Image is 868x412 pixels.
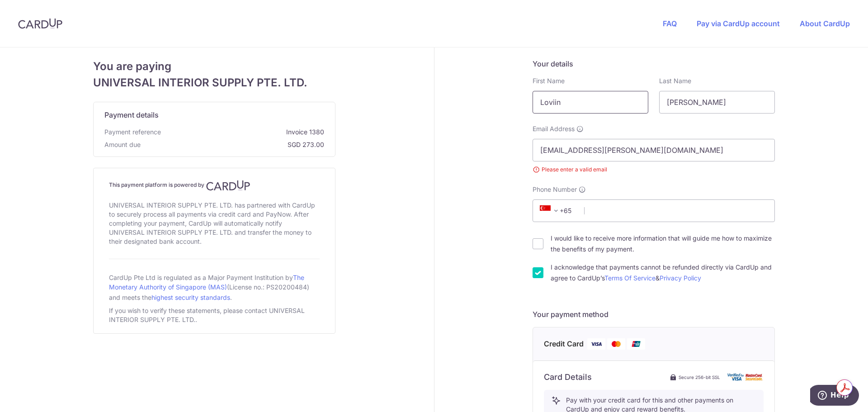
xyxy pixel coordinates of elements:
span: Payment details [104,109,159,120]
span: Invoice 1380 [165,128,324,137]
a: Privacy Policy [660,274,701,282]
a: highest security standards [151,294,230,301]
div: UNIVERSAL INTERIOR SUPPLY PTE. LTD. has partnered with CardUp to securely process all payments vi... [109,199,320,248]
span: You are paying [93,58,335,75]
a: About CardUp [800,19,850,28]
input: Last name [659,91,775,114]
span: Email Address [533,124,575,133]
span: Amount due [104,140,141,149]
span: SGD 273.00 [144,140,324,149]
img: Visa [587,338,605,350]
div: If you wish to verify these statements, please contact UNIVERSAL INTERIOR SUPPLY PTE. LTD.. [109,304,320,326]
span: Payment reference [104,128,161,137]
input: Email address [533,139,775,161]
a: Pay via CardUp account [697,19,780,28]
h5: Your payment method [533,309,775,320]
h5: Your details [533,58,775,69]
span: UNIVERSAL INTERIOR SUPPLY PTE. LTD. [93,75,335,91]
img: Union Pay [627,338,645,350]
a: Terms Of Service [604,274,656,282]
h4: This payment platform is powered by [109,180,320,191]
span: +65 [540,205,561,216]
label: Last Name [659,76,691,85]
label: I would like to receive more information that will guide me how to maximize the benefits of my pa... [551,233,775,255]
span: Credit Card [544,338,584,350]
label: I acknowledge that payments cannot be refunded directly via CardUp and agree to CardUp’s & [551,262,775,284]
img: card secure [727,373,764,381]
input: First name [533,91,648,114]
span: Secure 256-bit SSL [679,374,720,381]
img: Mastercard [607,338,625,350]
span: +65 [537,205,578,216]
div: CardUp Pte Ltd is regulated as a Major Payment Institution by (License no.: PS20200484) and meets... [109,270,320,304]
span: Phone Number [533,185,577,194]
img: CardUp [206,180,250,191]
h6: Card Details [544,372,592,383]
img: CardUp [18,18,62,29]
iframe: Opens a widget where you can find more information [810,385,859,407]
label: First Name [533,76,565,85]
small: Please enter a valid email [533,165,775,174]
a: FAQ [663,19,677,28]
